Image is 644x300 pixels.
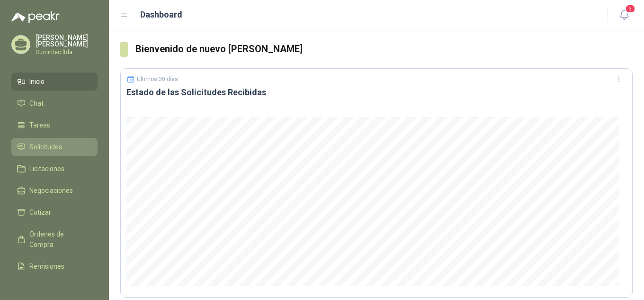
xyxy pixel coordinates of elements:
[625,4,635,13] span: 3
[11,73,98,91] a: Inicio
[11,160,98,178] a: Licitaciones
[135,42,633,56] h3: Bienvenido de nuevo [PERSON_NAME]
[29,76,45,87] span: Inicio
[36,34,98,47] p: [PERSON_NAME] [PERSON_NAME]
[11,257,98,275] a: Remisiones
[11,116,98,134] a: Tareas
[11,203,98,221] a: Cotizar
[11,182,98,200] a: Negociaciones
[126,87,626,98] h3: Estado de las Solicitudes Recibidas
[137,76,178,82] p: Últimos 30 días
[29,164,64,174] span: Licitaciones
[36,49,98,55] p: Sumintec ltda
[140,8,182,21] h1: Dashboard
[11,11,60,23] img: Logo peakr
[11,138,98,156] a: Solicitudes
[616,7,633,24] button: 3
[11,225,98,254] a: Órdenes de Compra
[29,185,73,196] span: Negociaciones
[29,120,50,130] span: Tareas
[11,94,98,112] a: Chat
[29,229,89,250] span: Órdenes de Compra
[29,142,62,152] span: Solicitudes
[29,207,51,218] span: Cotizar
[29,98,44,109] span: Chat
[29,261,64,272] span: Remisiones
